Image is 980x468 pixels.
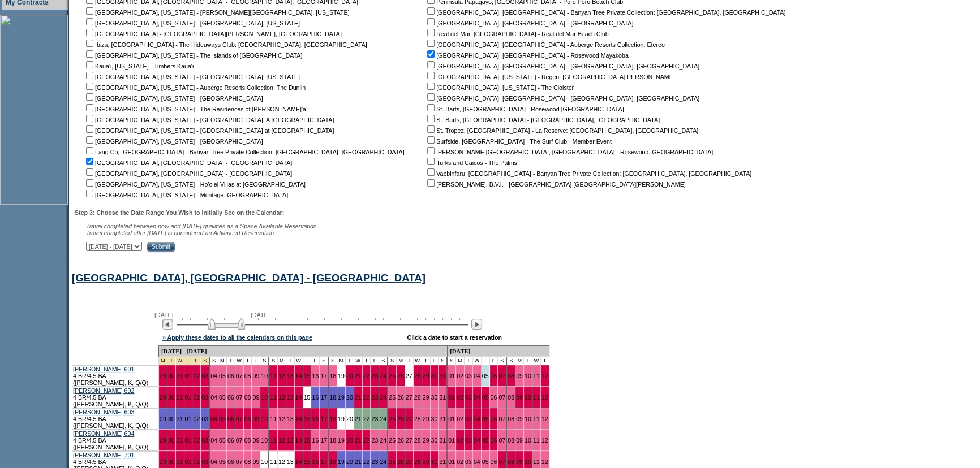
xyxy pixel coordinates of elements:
td: S [210,357,218,365]
nobr: [GEOGRAPHIC_DATA], [US_STATE] - [PERSON_NAME][GEOGRAPHIC_DATA], [US_STATE] [84,9,350,16]
nobr: [GEOGRAPHIC_DATA], [US_STATE] - The Islands of [GEOGRAPHIC_DATA] [84,52,302,59]
a: 28 [414,372,421,379]
a: 26 [397,458,404,465]
a: 25 [389,415,396,422]
a: 22 [363,394,370,401]
a: 14 [295,458,302,465]
a: 02 [457,372,463,379]
a: 01 [185,372,192,379]
a: 02 [457,415,463,422]
a: 24 [380,415,386,422]
a: 22 [363,415,370,422]
a: 29 [423,437,429,444]
a: 30 [168,458,175,465]
a: 10 [525,394,531,401]
nobr: [GEOGRAPHIC_DATA], [GEOGRAPHIC_DATA] - [GEOGRAPHIC_DATA] [84,170,292,177]
nobr: Travel completed after [DATE] is considered an Advanced Reservation. [86,229,276,236]
a: 12 [278,458,285,465]
a: 27 [406,458,412,465]
a: 13 [287,458,294,465]
a: 06 [227,458,234,465]
a: 08 [508,394,514,401]
a: 02 [193,394,200,401]
a: 10 [525,372,531,379]
a: 12 [541,458,548,465]
nobr: [GEOGRAPHIC_DATA], [US_STATE] - The Residences of [PERSON_NAME]'a [84,106,306,112]
a: 16 [312,394,319,401]
a: 31 [439,394,446,401]
a: 11 [533,372,540,379]
a: 14 [295,372,302,379]
nobr: [GEOGRAPHIC_DATA], [GEOGRAPHIC_DATA] - [GEOGRAPHIC_DATA] [425,20,633,27]
a: 01 [448,415,455,422]
a: 31 [439,415,446,422]
a: 12 [278,437,285,444]
a: 25 [389,437,396,444]
a: 04 [474,458,480,465]
a: 30 [168,415,175,422]
a: 02 [193,437,200,444]
a: 20 [346,437,353,444]
a: 10 [525,437,531,444]
a: 20 [346,415,353,422]
a: 21 [355,394,362,401]
a: 25 [389,394,396,401]
td: W [235,357,244,365]
a: 20 [346,372,353,379]
a: 08 [244,372,251,379]
a: 26 [397,394,404,401]
a: [GEOGRAPHIC_DATA], [GEOGRAPHIC_DATA] - [GEOGRAPHIC_DATA] [72,272,425,284]
a: 11 [533,437,540,444]
a: 01 [185,415,192,422]
nobr: Lang Co, [GEOGRAPHIC_DATA] - Banyan Tree Private Collection: [GEOGRAPHIC_DATA], [GEOGRAPHIC_DATA] [84,149,405,155]
td: T [227,357,235,365]
a: 03 [201,372,208,379]
td: M [218,357,227,365]
a: 21 [355,415,362,422]
a: 21 [355,372,362,379]
a: 01 [185,458,192,465]
a: 23 [371,415,378,422]
a: 06 [491,415,497,422]
a: 07 [498,437,505,444]
nobr: Kaua'i, [US_STATE] - Timbers Kaua'i [84,63,194,70]
a: 14 [295,437,302,444]
img: Next [471,319,482,330]
a: 12 [541,372,548,379]
td: [DATE] [159,345,184,357]
a: 13 [287,394,294,401]
td: New Year's [159,357,167,365]
a: 10 [261,372,268,379]
a: 24 [380,372,386,379]
a: 06 [491,372,497,379]
a: 17 [320,437,327,444]
nobr: [GEOGRAPHIC_DATA], [US_STATE] - Montage [GEOGRAPHIC_DATA] [84,192,288,198]
nobr: St. Barts, [GEOGRAPHIC_DATA] - [GEOGRAPHIC_DATA], [GEOGRAPHIC_DATA] [425,116,660,123]
a: 18 [329,458,336,465]
div: Click a date to start a reservation [407,334,502,341]
a: 29 [160,394,166,401]
a: 15 [304,437,311,444]
nobr: [GEOGRAPHIC_DATA], [US_STATE] - [GEOGRAPHIC_DATA] [84,138,263,145]
a: 17 [320,458,327,465]
a: 02 [193,458,200,465]
a: 27 [406,394,412,401]
a: 31 [439,437,446,444]
nobr: [GEOGRAPHIC_DATA], [US_STATE] - [GEOGRAPHIC_DATA] at [GEOGRAPHIC_DATA] [84,127,334,134]
a: 19 [338,437,345,444]
a: 04 [210,372,217,379]
a: 09 [252,372,259,379]
a: 10 [261,394,268,401]
a: 03 [201,415,208,422]
a: 27 [406,437,412,444]
a: 10 [525,458,531,465]
nobr: Real del Mar, [GEOGRAPHIC_DATA] - Real del Mar Beach Club [425,31,609,37]
a: 19 [338,372,345,379]
a: 15 [304,394,311,401]
nobr: [GEOGRAPHIC_DATA], [GEOGRAPHIC_DATA] - [GEOGRAPHIC_DATA] [84,159,292,166]
a: 23 [371,372,378,379]
nobr: [GEOGRAPHIC_DATA], [US_STATE] - [GEOGRAPHIC_DATA], [US_STATE] [84,73,300,80]
a: 07 [498,394,505,401]
a: 11 [533,394,540,401]
a: 03 [465,415,472,422]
